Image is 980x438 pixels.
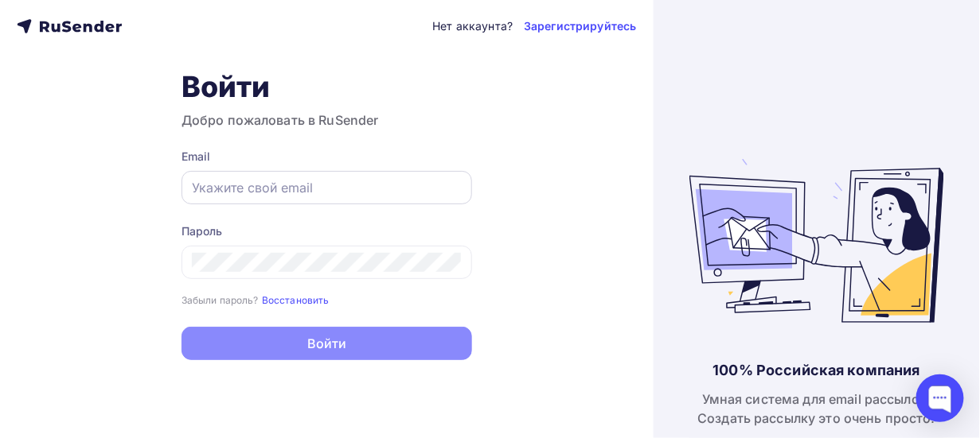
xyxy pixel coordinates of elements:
input: Укажите свой email [192,178,462,197]
div: Пароль [182,223,472,239]
button: Войти [182,327,472,360]
a: Восстановить [262,293,330,306]
div: 100% Российская компания [713,361,920,380]
small: Забыли пароль? [182,294,259,306]
div: Email [182,149,472,165]
h1: Войти [182,69,472,104]
div: Нет аккаунта? [432,18,513,34]
div: Умная система для email рассылок. Создать рассылку это очень просто! [697,390,935,428]
h3: Добро пожаловать в RuSender [182,110,472,130]
small: Восстановить [262,294,330,306]
a: Зарегистрируйтесь [524,18,636,34]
